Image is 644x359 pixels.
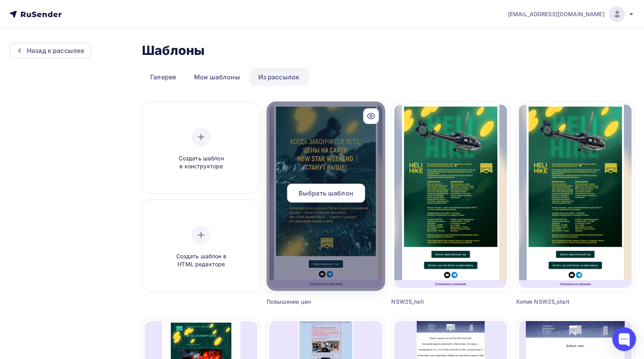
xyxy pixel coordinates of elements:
div: Повышение цен [267,298,355,306]
div: NSW25_heli [392,298,480,306]
a: Галерея [142,68,184,86]
span: [EMAIL_ADDRESS][DOMAIN_NAME] [508,10,605,18]
div: Назад к рассылке [27,46,84,55]
a: [EMAIL_ADDRESS][DOMAIN_NAME] [508,6,635,22]
a: Из рассылок [250,68,308,86]
span: Создать шаблон в HTML редакторе [164,252,239,269]
h2: Шаблоны [142,43,205,58]
a: Мои шаблоны [186,68,248,86]
span: Выбрать шаблон [299,188,353,198]
div: Копия NSW25_start [516,298,605,306]
span: Создать шаблон в конструкторе [164,154,239,171]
